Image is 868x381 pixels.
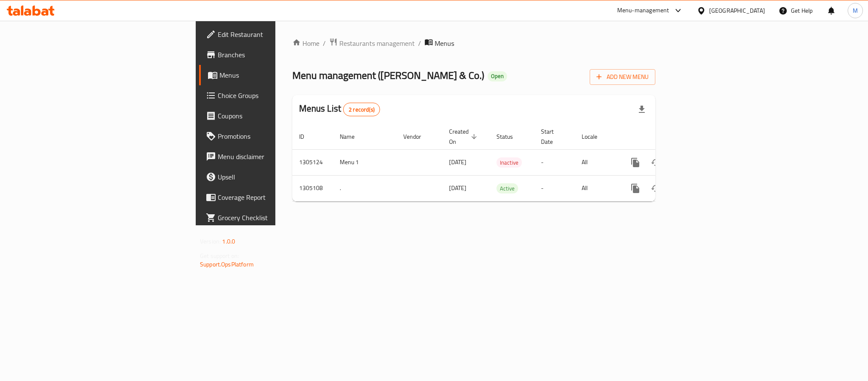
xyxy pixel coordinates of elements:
a: Restaurants management [329,38,415,49]
li: / [418,38,421,48]
span: Start Date [541,126,565,147]
span: Coverage Report [218,192,334,202]
a: Grocery Checklist [199,207,341,228]
div: Active [496,183,518,193]
td: - [534,175,575,201]
a: Coverage Report [199,187,341,207]
span: Upsell [218,172,334,182]
span: Menu disclaimer [218,151,334,162]
span: Inactive [496,158,522,168]
span: Grocery Checklist [218,213,334,223]
span: 1.0.0 [222,236,235,247]
div: Open [488,71,507,81]
button: Add New Menu [590,69,655,85]
td: . [333,175,397,201]
a: Menu disclaimer [199,146,341,167]
span: Open [488,73,507,80]
h2: Menus List [299,102,380,116]
span: Menus [435,38,454,48]
span: M [853,6,858,15]
div: Menu-management [617,6,669,16]
td: All [575,175,618,201]
button: more [625,152,646,173]
a: Menus [199,65,341,85]
span: Edit Restaurant [218,29,334,39]
div: Inactive [496,157,522,168]
nav: breadcrumb [292,38,655,49]
span: Menu management ( [PERSON_NAME] & Co. ) [292,66,484,85]
th: Actions [618,124,713,150]
span: Promotions [218,131,334,141]
a: Support.OpsPlatform [200,259,254,270]
span: Branches [218,50,334,60]
span: Get support on: [200,250,239,261]
td: Menu 1 [333,149,397,175]
button: Change Status [646,178,666,199]
a: Choice Groups [199,85,341,106]
span: Vendor [403,132,432,142]
a: Upsell [199,167,341,187]
span: 2 record(s) [344,106,380,114]
span: Name [340,132,366,142]
td: - [534,149,575,175]
span: ID [299,132,315,142]
span: [DATE] [449,182,466,193]
td: All [575,149,618,175]
span: Choice Groups [218,90,334,101]
span: Restaurants management [339,38,415,48]
span: Status [496,132,524,142]
span: Active [496,184,518,193]
button: Change Status [646,152,666,173]
a: Promotions [199,126,341,146]
table: enhanced table [292,124,713,202]
div: Total records count [343,103,380,116]
a: Edit Restaurant [199,24,341,45]
button: more [625,178,646,199]
span: Add New Menu [596,72,649,82]
a: Branches [199,45,341,65]
span: Locale [582,132,608,142]
span: Coupons [218,111,334,121]
div: Export file [632,99,652,120]
div: [GEOGRAPHIC_DATA] [709,6,765,15]
span: Created On [449,126,480,147]
span: Version: [200,236,221,247]
a: Coupons [199,106,341,126]
span: [DATE] [449,157,466,168]
span: Menus [219,70,334,80]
